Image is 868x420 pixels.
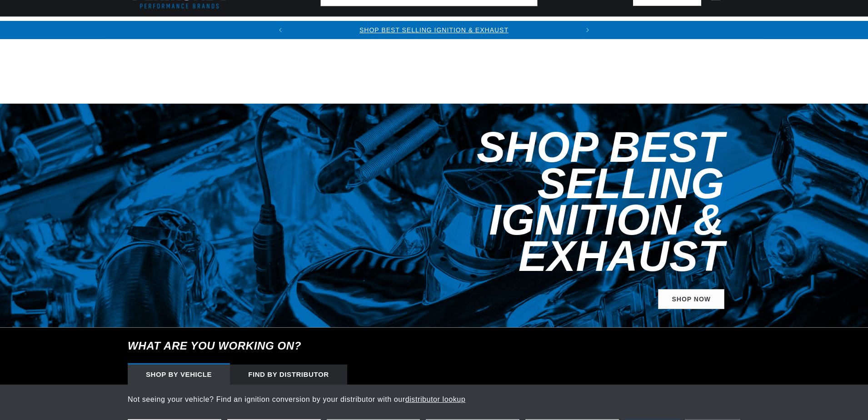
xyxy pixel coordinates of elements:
button: Translation missing: en.sections.announcements.previous_announcement [271,21,289,39]
a: SHOP NOW [658,289,724,310]
slideshow-component: Translation missing: en.sections.announcements.announcement_bar [105,21,763,39]
button: Translation missing: en.sections.announcements.next_announcement [579,21,597,39]
summary: Spark Plug Wires [642,17,728,38]
h2: Shop Best Selling Ignition & Exhaust [336,129,724,275]
p: Not seeing your vehicle? Find an ignition conversion by your distributor with our [128,394,740,405]
summary: Coils & Distributors [226,17,326,38]
summary: Motorcycle [729,17,792,38]
div: Announcement [289,25,579,35]
h6: What are you working on? [105,328,763,364]
summary: Headers, Exhausts & Components [326,17,484,38]
summary: Ignition Conversions [128,17,226,38]
div: 1 of 2 [289,25,579,35]
a: distributor lookup [405,395,466,403]
div: Shop by vehicle [128,365,230,385]
a: SHOP BEST SELLING IGNITION & EXHAUST [359,26,509,34]
summary: Engine Swaps [484,17,553,38]
summary: Battery Products [553,17,642,38]
div: Find by Distributor [230,365,347,385]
